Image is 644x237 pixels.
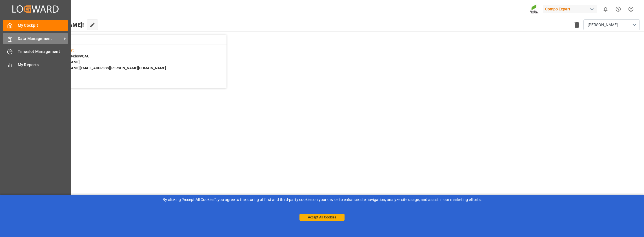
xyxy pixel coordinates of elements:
div: By clicking "Accept All Cookies”, you agree to the storing of first and third-party cookies on yo... [4,197,640,203]
span: : [PERSON_NAME][EMAIL_ADDRESS][PERSON_NAME][DOMAIN_NAME] [50,66,166,70]
button: open menu [583,19,640,30]
button: Compo Expert [543,4,599,14]
span: My Cockpit [18,23,68,28]
a: My Reports [3,59,68,70]
div: Compo Expert [543,5,597,13]
span: Data Management [18,36,62,42]
a: Timeslot Management [3,46,68,57]
img: Screenshot%202023-09-29%20at%2010.02.21.png_1712312052.png [530,4,539,14]
span: Timeslot Management [18,49,68,55]
span: My Reports [18,62,68,68]
span: [PERSON_NAME] [588,22,618,28]
button: Accept All Cookies [299,214,345,221]
button: Help Center [612,3,625,15]
span: Hello [PERSON_NAME]! [23,19,84,30]
button: show 0 new notifications [599,3,612,15]
a: My Cockpit [3,20,68,31]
